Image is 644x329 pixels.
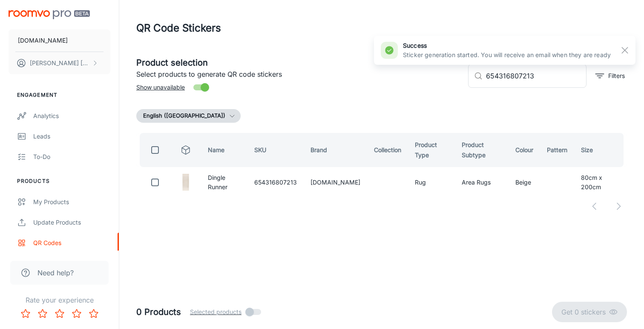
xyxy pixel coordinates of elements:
[455,170,509,194] td: Area Rugs
[33,111,110,121] div: Analytics
[33,238,110,248] div: QR Codes
[608,71,625,81] p: Filters
[593,69,627,83] button: filter
[403,41,611,50] h6: success
[486,64,586,88] input: Search by SKU, brand, collection...
[33,132,110,141] div: Leads
[540,133,574,167] th: Pattern
[304,133,367,167] th: Brand
[509,170,540,194] td: Beige
[136,56,461,69] h5: Product selection
[33,152,110,162] div: To-do
[201,133,247,167] th: Name
[30,58,90,68] p: [PERSON_NAME] [PERSON_NAME]
[574,133,627,167] th: Size
[367,133,408,167] th: Collection
[304,170,367,194] td: [DOMAIN_NAME]
[247,170,304,194] td: 654316807213
[408,133,454,167] th: Product Type
[136,20,221,36] h1: QR Code Stickers
[33,218,110,227] div: Update Products
[408,170,454,194] td: Rug
[9,29,110,52] button: [DOMAIN_NAME]
[574,170,627,194] td: 80cm x 200cm
[201,170,247,194] td: Dingle Runner
[247,133,304,167] th: SKU
[9,52,110,74] button: [PERSON_NAME] [PERSON_NAME]
[33,197,110,207] div: My Products
[136,69,461,79] p: Select products to generate QR code stickers
[136,109,241,123] button: English ([GEOGRAPHIC_DATA])
[136,83,185,92] span: Show unavailable
[18,36,68,45] p: [DOMAIN_NAME]
[455,133,509,167] th: Product Subtype
[509,133,540,167] th: Colour
[403,50,611,60] p: Sticker generation started. You will receive an email when they are ready
[9,10,90,19] img: Roomvo PRO Beta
